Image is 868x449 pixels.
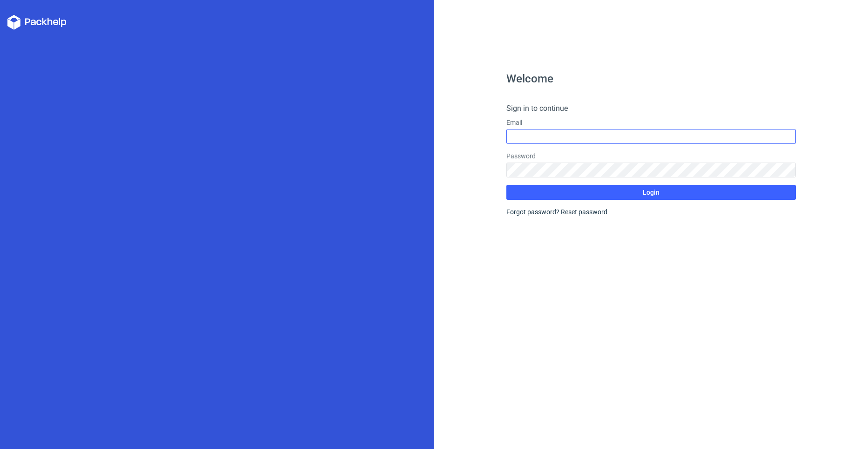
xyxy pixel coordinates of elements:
[506,118,796,127] label: Email
[561,208,607,216] a: Reset password
[506,103,796,114] h4: Sign in to continue
[506,207,796,217] div: Forgot password?
[643,189,659,196] span: Login
[506,151,796,161] label: Password
[506,73,796,84] h1: Welcome
[506,185,796,200] button: Login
